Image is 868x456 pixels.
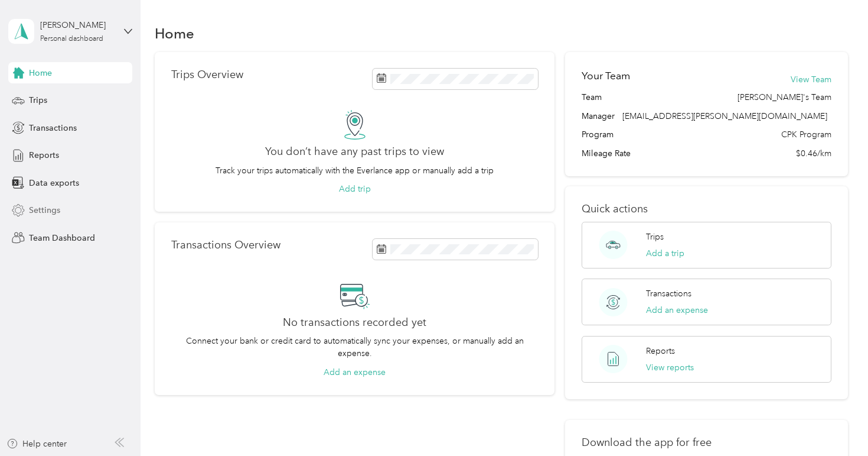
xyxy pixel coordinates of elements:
p: Transactions [646,287,691,300]
span: Team [582,91,602,104]
p: Trips [646,231,664,243]
span: Manager [582,110,615,122]
p: Transactions Overview [171,239,280,251]
span: Reports [29,149,59,161]
iframe: Everlance-gr Chat Button Frame [802,390,868,456]
h2: No transactions recorded yet [283,316,426,329]
button: Add an expense [324,366,386,379]
span: Trips [29,94,47,106]
p: Trips Overview [171,69,243,81]
span: Mileage Rate [582,147,631,160]
span: Program [582,128,614,141]
span: [EMAIL_ADDRESS][PERSON_NAME][DOMAIN_NAME] [622,111,827,121]
span: Home [29,67,52,79]
button: View reports [646,361,694,374]
h1: Home [155,27,194,40]
p: Connect your bank or credit card to automatically sync your expenses, or manually add an expense. [171,335,538,360]
h2: Your Team [582,69,630,83]
span: Team Dashboard [29,232,95,244]
span: CPK Program [781,128,831,141]
p: Download the app for free [582,436,831,449]
button: Add a trip [646,247,684,260]
button: Add trip [339,183,371,195]
span: [PERSON_NAME]'s Team [738,91,831,104]
span: Settings [29,204,60,216]
span: $0.46/km [796,147,831,160]
div: Personal dashboard [40,35,103,43]
h2: You don’t have any past trips to view [265,145,444,158]
button: View Team [791,73,831,86]
p: Quick actions [582,203,831,215]
span: Data exports [29,177,79,189]
button: Add an expense [646,304,708,316]
span: Transactions [29,122,77,134]
button: Help center [6,438,67,450]
div: [PERSON_NAME] [40,19,114,31]
p: Reports [646,345,675,357]
p: Track your trips automatically with the Everlance app or manually add a trip [216,164,494,177]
